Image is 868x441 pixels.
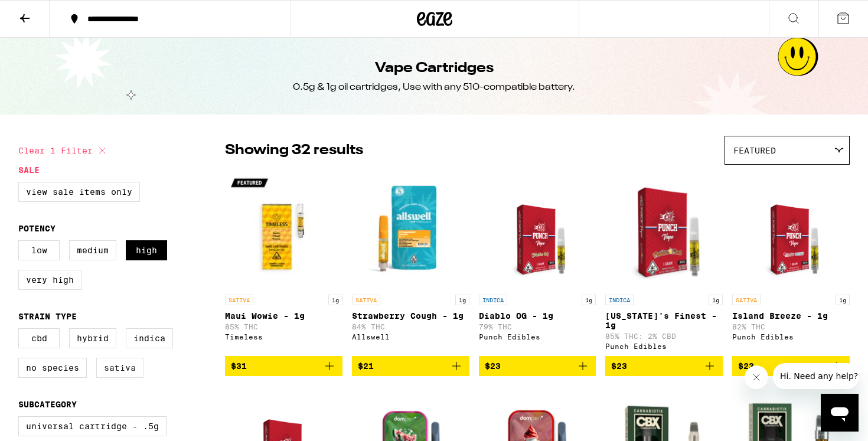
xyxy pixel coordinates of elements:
img: Timeless - Maui Wowie - 1g [225,171,342,289]
div: Punch Edibles [479,333,596,341]
button: Add to bag [352,356,469,376]
label: Low [18,240,60,260]
label: Medium [69,240,116,260]
label: Indica [126,328,173,348]
button: Add to bag [225,356,342,376]
p: 1g [582,295,596,305]
p: Strawberry Cough - 1g [352,311,469,321]
p: 82% THC [732,323,850,331]
div: Allswell [352,333,469,341]
p: 1g [836,295,850,305]
legend: Strain Type [18,312,77,321]
a: Open page for Strawberry Cough - 1g from Allswell [352,171,469,356]
label: No Species [18,358,87,378]
label: Sativa [96,358,143,378]
label: CBD [18,328,60,348]
a: Open page for Florida's Finest - 1g from Punch Edibles [605,171,723,356]
p: INDICA [479,295,507,305]
img: Punch Edibles - Island Breeze - 1g [745,171,837,289]
p: SATIVA [352,295,380,305]
div: Punch Edibles [732,333,850,341]
a: Open page for Diablo OG - 1g from Punch Edibles [479,171,596,356]
button: Add to bag [732,356,850,376]
legend: Potency [18,224,56,233]
iframe: Close message [745,365,768,389]
p: Diablo OG - 1g [479,311,596,321]
h1: Vape Cartridges [375,58,494,79]
p: 79% THC [479,323,596,331]
span: $21 [358,361,374,371]
p: SATIVA [225,295,253,305]
iframe: Button to launch messaging window [821,394,859,432]
label: Hybrid [69,328,116,348]
a: Open page for Island Breeze - 1g from Punch Edibles [732,171,850,356]
p: Island Breeze - 1g [732,311,850,321]
span: $23 [611,361,627,371]
span: $31 [231,361,247,371]
span: Featured [733,146,776,155]
p: Maui Wowie - 1g [225,311,342,321]
div: Timeless [225,333,342,341]
span: $23 [485,361,501,371]
a: Open page for Maui Wowie - 1g from Timeless [225,171,342,356]
iframe: Message from company [773,363,859,389]
p: 1g [455,295,469,305]
p: INDICA [605,295,634,305]
p: 85% THC [225,323,342,331]
button: Add to bag [605,356,723,376]
p: 1g [709,295,723,305]
label: View Sale Items Only [18,182,140,202]
div: 0.5g & 1g oil cartridges, Use with any 510-compatible battery. [293,81,575,94]
img: Punch Edibles - Florida's Finest - 1g [605,171,723,289]
label: Very High [18,270,81,290]
p: 85% THC: 2% CBD [605,332,723,340]
div: Punch Edibles [605,342,723,350]
img: Allswell - Strawberry Cough - 1g [352,171,469,289]
legend: Sale [18,165,40,175]
button: Clear 1 filter [18,136,109,165]
label: High [126,240,167,260]
legend: Subcategory [18,400,77,409]
button: Add to bag [479,356,596,376]
p: 84% THC [352,323,469,331]
p: [US_STATE]'s Finest - 1g [605,311,723,330]
p: Showing 32 results [225,141,363,161]
p: SATIVA [732,295,761,305]
img: Punch Edibles - Diablo OG - 1g [491,171,583,289]
label: Universal Cartridge - .5g [18,416,167,436]
p: 1g [328,295,342,305]
span: $23 [738,361,754,371]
